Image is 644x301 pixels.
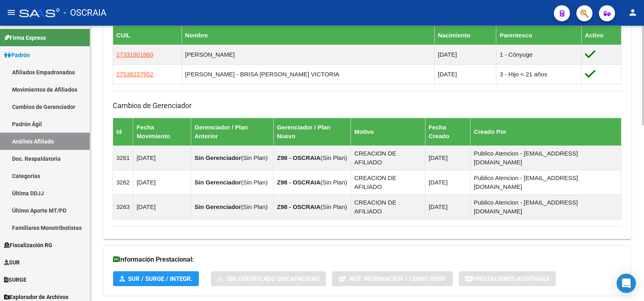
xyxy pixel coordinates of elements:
div: Open Intercom Messenger [617,274,636,293]
strong: Z98 - OSCRAIA [277,203,320,210]
td: 1 - Cónyuge [496,45,582,64]
td: [DATE] [133,145,191,170]
span: SUR [4,258,20,267]
td: Publico Atencion - [EMAIL_ADDRESS][DOMAIN_NAME] [471,170,621,195]
span: 27331901860 [116,51,153,58]
strong: Sin Gerenciador [194,203,241,210]
td: 3263 [113,195,133,219]
span: Sin Plan [243,203,266,210]
span: Sin Plan [322,154,345,161]
td: [DATE] [434,64,496,84]
td: [DATE] [434,45,496,64]
strong: Sin Gerenciador [194,179,241,186]
button: Not. Internacion / Censo Hosp. [332,271,453,286]
span: Sin Plan [243,154,266,161]
th: Motivo [351,118,425,145]
td: ( ) [274,145,351,170]
th: Creado Por [471,118,621,145]
td: [DATE] [425,145,470,170]
th: Gerenciador / Plan Anterior [191,118,274,145]
td: [DATE] [133,195,191,219]
mat-icon: menu [6,8,16,17]
strong: Z98 - OSCRAIA [277,179,320,186]
td: ( ) [274,170,351,195]
td: CREACION DE AFILIADO [351,145,425,170]
td: 3 - Hijo < 21 años [496,64,582,84]
button: SUR / SURGE / INTEGR. [113,271,199,286]
td: [DATE] [425,195,470,219]
th: Parentesco [496,26,582,45]
span: - OSCRAIA [64,4,106,22]
td: CREACION DE AFILIADO [351,195,425,219]
button: Sin Certificado Discapacidad [211,271,326,286]
td: Publico Atencion - [EMAIL_ADDRESS][DOMAIN_NAME] [471,195,621,219]
span: Firma Express [4,33,46,42]
td: ( ) [191,170,274,195]
th: Nombre [182,26,434,45]
th: Nacimiento [434,26,496,45]
span: Padrón [4,51,30,59]
th: CUIL [113,26,182,45]
span: Sin Plan [322,179,345,186]
th: Id [113,118,133,145]
td: ( ) [191,195,274,219]
strong: Sin Gerenciador [194,154,241,161]
td: ( ) [274,195,351,219]
span: Prestaciones Auditadas [472,275,549,283]
h3: Información Prestacional: [113,254,621,265]
mat-icon: person [628,8,638,17]
td: 3262 [113,170,133,195]
td: Publico Atencion - [EMAIL_ADDRESS][DOMAIN_NAME] [471,145,621,170]
span: Fiscalización RG [4,241,52,250]
td: [DATE] [133,170,191,195]
span: Sin Certificado Discapacidad [227,275,320,283]
span: SURGE [4,275,27,284]
td: 3261 [113,145,133,170]
span: Sin Plan [322,203,345,210]
strong: Z98 - OSCRAIA [277,154,320,161]
th: Gerenciador / Plan Nuevo [274,118,351,145]
th: Fecha Movimiento [133,118,191,145]
th: Fecha Creado [425,118,470,145]
td: [PERSON_NAME] [182,45,434,64]
span: 27538237952 [116,71,153,78]
th: Activo [582,26,621,45]
span: Sin Plan [243,179,266,186]
td: [PERSON_NAME] - BRISA [PERSON_NAME] VICTORIA [182,64,434,84]
h3: Cambios de Gerenciador [113,100,621,111]
span: SUR / SURGE / INTEGR. [128,275,192,283]
td: CREACION DE AFILIADO [351,170,425,195]
button: Prestaciones Auditadas [459,271,556,286]
td: ( ) [191,145,274,170]
span: Not. Internacion / Censo Hosp. [349,275,446,283]
td: [DATE] [425,170,470,195]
